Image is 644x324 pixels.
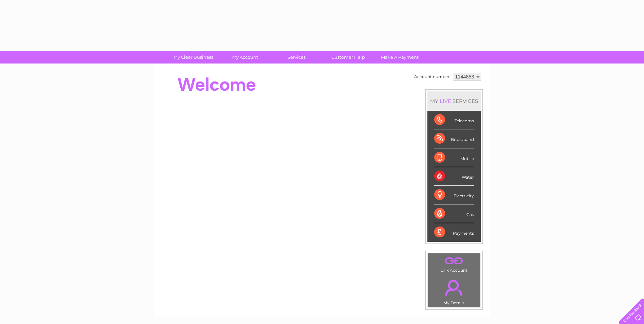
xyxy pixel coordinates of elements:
div: Gas [434,204,474,223]
a: Services [269,51,325,64]
a: My Account [217,51,273,64]
a: . [430,276,478,300]
div: Electricity [434,186,474,204]
div: Broadband [434,129,474,148]
div: LIVE [438,98,453,104]
a: Make A Payment [372,51,428,64]
a: My Clear Business [165,51,221,64]
div: Water [434,167,474,186]
div: Mobile [434,148,474,167]
div: Payments [434,223,474,241]
div: MY SERVICES [427,91,481,111]
div: Telecoms [434,111,474,129]
td: My Details [428,274,480,307]
a: Customer Help [320,51,376,64]
a: . [430,255,478,267]
td: Account number [412,71,451,83]
td: Link Account [428,253,480,274]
